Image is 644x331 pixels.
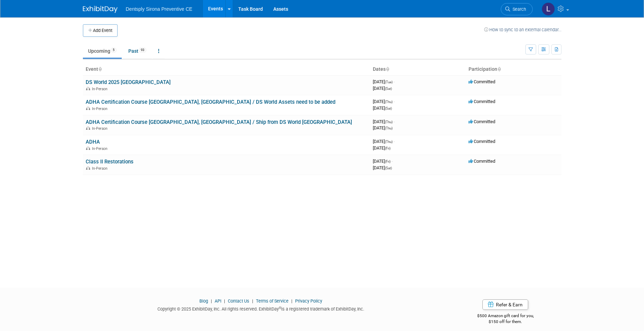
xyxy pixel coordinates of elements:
[373,165,392,170] span: [DATE]
[86,166,90,170] img: In-Person Event
[92,126,110,131] span: In-Person
[126,6,192,12] span: Dentsply Sirona Preventive CE
[86,87,90,90] img: In-Person Event
[83,6,118,13] img: ExhibitDay
[386,66,389,72] a: Sort by Start Date
[83,63,370,75] th: Event
[86,119,352,125] a: ADHA Certification Course [GEOGRAPHIC_DATA], [GEOGRAPHIC_DATA] / Ship from DS World [GEOGRAPHIC_D...
[86,79,171,85] a: DS World 2025 [GEOGRAPHIC_DATA]
[469,159,495,164] span: Committed
[86,146,90,150] img: In-Person Event
[373,119,395,124] span: [DATE]
[92,146,110,151] span: In-Person
[449,308,561,324] div: $500 Amazon gift card for you,
[466,63,561,75] th: Participation
[370,63,466,75] th: Dates
[373,145,390,151] span: [DATE]
[484,27,561,32] a: How to sync to an external calendar...
[373,125,393,130] span: [DATE]
[385,107,392,110] span: (Sat)
[373,99,395,104] span: [DATE]
[295,298,322,304] a: Privacy Policy
[394,79,395,84] span: -
[86,99,335,105] a: ADHA Certification Course [GEOGRAPHIC_DATA], [GEOGRAPHIC_DATA] / DS World Assets need to be added
[83,24,118,37] button: Add Event
[98,66,102,72] a: Sort by Event Name
[86,139,100,145] a: ADHA
[449,319,561,325] div: $150 off for them.
[385,140,393,144] span: (Thu)
[92,87,110,91] span: In-Person
[469,79,495,84] span: Committed
[139,48,146,53] span: 93
[86,107,90,110] img: In-Person Event
[199,298,208,304] a: Blog
[228,298,249,304] a: Contact Us
[469,119,495,124] span: Committed
[86,159,134,165] a: Class II Restorations
[385,166,392,170] span: (Sat)
[279,306,281,310] sup: ®
[385,126,393,130] span: (Thu)
[83,304,439,312] div: Copyright © 2025 ExhibitDay, Inc. All rights reserved. ExhibitDay is a registered trademark of Ex...
[83,44,122,58] a: Upcoming5
[469,139,495,144] span: Committed
[392,159,393,164] span: -
[256,298,289,304] a: Terms of Service
[385,160,390,163] span: (Fri)
[92,107,110,111] span: In-Person
[86,126,90,130] img: In-Person Event
[373,86,392,91] span: [DATE]
[385,146,390,150] span: (Fri)
[111,48,117,53] span: 5
[373,159,393,164] span: [DATE]
[222,298,227,304] span: |
[501,3,533,15] a: Search
[497,66,501,72] a: Sort by Participation Type
[290,298,294,304] span: |
[510,7,526,12] span: Search
[123,44,152,58] a: Past93
[215,298,221,304] a: API
[92,166,110,171] span: In-Person
[373,79,395,84] span: [DATE]
[394,139,395,144] span: -
[250,298,255,304] span: |
[373,139,395,144] span: [DATE]
[373,105,392,111] span: [DATE]
[385,120,393,124] span: (Thu)
[385,80,393,84] span: (Tue)
[394,99,395,104] span: -
[469,99,495,104] span: Committed
[385,87,392,91] span: (Sat)
[385,100,393,104] span: (Thu)
[542,2,555,16] img: Lindsey Stutz
[394,119,395,124] span: -
[482,299,528,310] a: Refer & Earn
[209,298,214,304] span: |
